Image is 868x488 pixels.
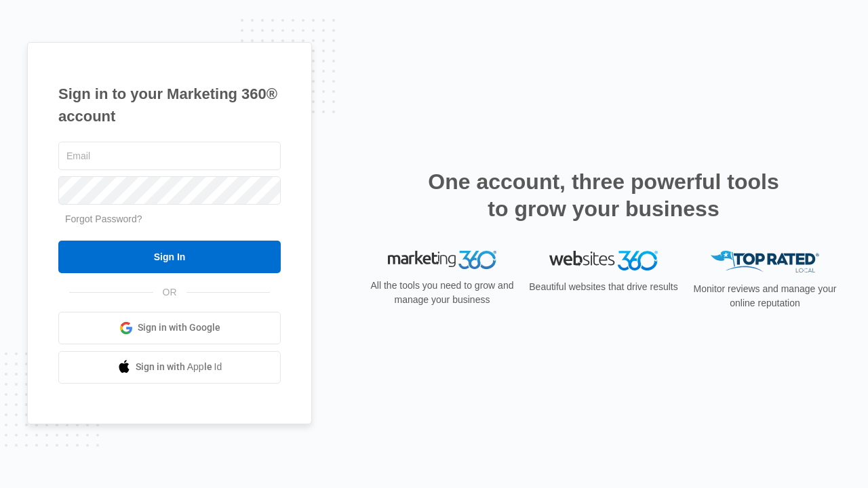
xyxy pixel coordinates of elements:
[58,351,281,384] a: Sign in with Apple Id
[58,142,281,170] input: Email
[549,251,658,270] img: Websites 360
[366,279,518,307] p: All the tools you need to grow and manage your business
[58,312,281,344] a: Sign in with Google
[138,321,220,335] span: Sign in with Google
[424,168,783,222] h2: One account, three powerful tools to grow your business
[711,251,819,273] img: Top Rated Local
[689,282,841,310] p: Monitor reviews and manage your online reputation
[58,241,281,273] input: Sign In
[528,280,679,294] p: Beautiful websites that drive results
[388,251,496,270] img: Marketing 360
[153,285,186,300] span: OR
[58,83,281,127] h1: Sign in to your Marketing 360® account
[136,360,222,374] span: Sign in with Apple Id
[65,213,142,224] a: Forgot Password?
